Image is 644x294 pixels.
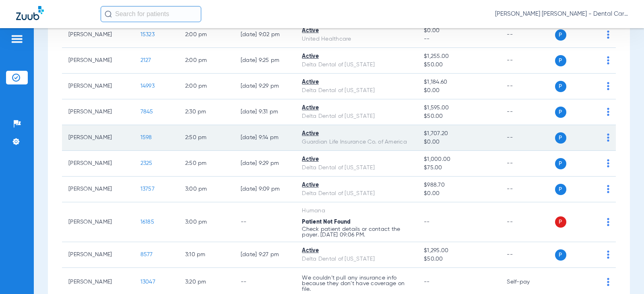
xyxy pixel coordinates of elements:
span: $1,295.00 [424,247,494,255]
div: Active [302,247,411,255]
span: P [555,158,566,169]
div: Delta Dental of [US_STATE] [302,255,411,263]
td: [PERSON_NAME] [62,74,134,99]
img: group-dot-blue.svg [607,159,609,167]
td: [PERSON_NAME] [62,151,134,177]
td: 2:50 PM [179,125,234,151]
img: group-dot-blue.svg [607,278,609,286]
span: 15323 [140,32,155,37]
td: [DATE] 9:29 PM [234,151,296,177]
td: [DATE] 9:25 PM [234,48,296,74]
td: -- [500,202,555,242]
img: group-dot-blue.svg [607,31,609,39]
span: 16185 [140,219,154,225]
td: -- [500,177,555,202]
td: -- [500,22,555,48]
td: [DATE] 9:29 PM [234,74,296,99]
td: [PERSON_NAME] [62,48,134,74]
span: Patient Not Found [302,219,351,225]
img: group-dot-blue.svg [607,218,609,226]
span: $0.00 [424,86,494,95]
img: hamburger-icon [10,34,23,44]
span: $1,707.20 [424,130,494,138]
span: P [555,216,566,228]
div: Delta Dental of [US_STATE] [302,164,411,172]
td: 3:00 PM [179,177,234,202]
span: P [555,184,566,195]
td: [DATE] 9:02 PM [234,22,296,48]
span: P [555,249,566,261]
span: [PERSON_NAME] [PERSON_NAME] - Dental Care of [PERSON_NAME] [495,10,628,18]
div: Active [302,78,411,86]
div: Active [302,27,411,35]
span: 13757 [140,186,155,192]
img: group-dot-blue.svg [607,185,609,193]
span: $1,000.00 [424,155,494,164]
td: 2:30 PM [179,99,234,125]
span: 14993 [140,83,155,89]
span: -- [424,279,430,285]
div: Active [302,155,411,164]
div: Delta Dental of [US_STATE] [302,189,411,198]
td: -- [500,99,555,125]
td: 2:00 PM [179,74,234,99]
span: $50.00 [424,255,494,263]
img: group-dot-blue.svg [607,108,609,116]
td: [DATE] 9:31 PM [234,99,296,125]
td: 3:00 PM [179,202,234,242]
td: [PERSON_NAME] [62,22,134,48]
span: P [555,107,566,118]
div: United Healthcare [302,35,411,43]
img: group-dot-blue.svg [607,56,609,64]
span: P [555,81,566,92]
td: [PERSON_NAME] [62,242,134,268]
span: P [555,29,566,41]
td: [PERSON_NAME] [62,99,134,125]
span: 7845 [140,109,153,115]
td: -- [500,242,555,268]
td: [PERSON_NAME] [62,202,134,242]
span: $50.00 [424,112,494,121]
span: 13047 [140,279,155,285]
td: -- [500,125,555,151]
td: -- [234,202,296,242]
span: $0.00 [424,27,494,35]
span: 2127 [140,58,151,63]
img: Search Icon [105,10,112,18]
span: 8577 [140,252,153,257]
td: 2:00 PM [179,48,234,74]
span: $1,595.00 [424,104,494,112]
span: $1,255.00 [424,52,494,61]
p: We couldn’t pull any insurance info because they don’t have coverage on file. [302,275,411,292]
td: 2:50 PM [179,151,234,177]
div: Active [302,181,411,189]
img: group-dot-blue.svg [607,251,609,259]
td: 3:10 PM [179,242,234,268]
td: [DATE] 9:27 PM [234,242,296,268]
td: -- [500,48,555,74]
td: -- [500,74,555,99]
td: [PERSON_NAME] [62,125,134,151]
div: Delta Dental of [US_STATE] [302,86,411,95]
span: 2325 [140,160,153,166]
td: 2:00 PM [179,22,234,48]
div: Active [302,104,411,112]
td: [DATE] 9:14 PM [234,125,296,151]
span: P [555,132,566,144]
img: group-dot-blue.svg [607,134,609,142]
span: -- [424,35,494,43]
td: [PERSON_NAME] [62,177,134,202]
td: -- [500,151,555,177]
span: -- [424,219,430,225]
span: $988.70 [424,181,494,189]
span: $50.00 [424,61,494,69]
span: $0.00 [424,189,494,198]
span: 1598 [140,135,152,140]
span: P [555,55,566,66]
img: group-dot-blue.svg [607,82,609,90]
div: Humana [302,207,411,215]
span: $0.00 [424,138,494,146]
div: Active [302,52,411,61]
td: [DATE] 9:09 PM [234,177,296,202]
p: Check patient details or contact the payer. [DATE] 09:06 PM. [302,226,411,238]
